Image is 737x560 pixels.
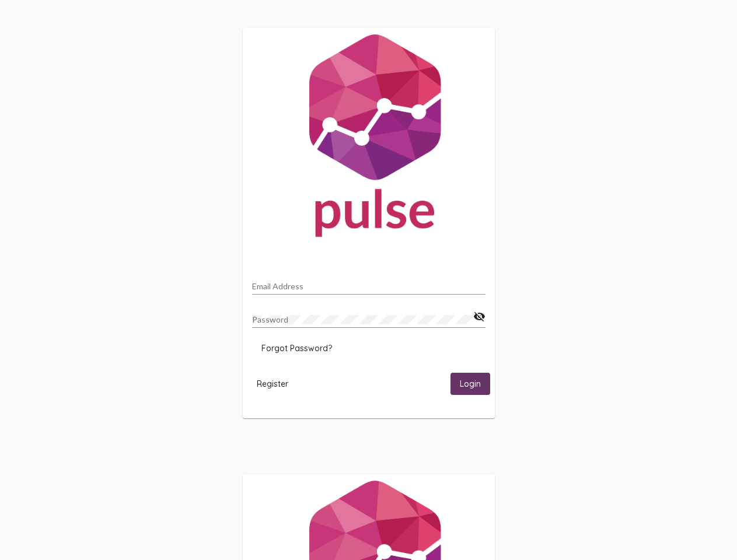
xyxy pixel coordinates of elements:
button: Register [247,373,298,394]
img: Pulse For Good Logo [243,28,495,249]
mat-icon: visibility_off [473,310,485,324]
button: Login [450,373,490,394]
span: Register [257,379,288,389]
button: Forgot Password? [252,338,341,359]
span: Login [460,379,481,390]
span: Forgot Password? [261,343,332,353]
